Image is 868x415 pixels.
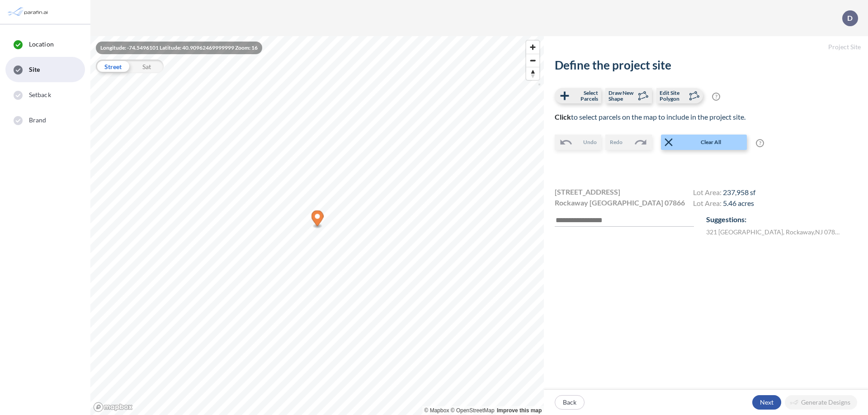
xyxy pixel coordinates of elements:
[526,54,539,67] span: Zoom out
[555,135,601,150] button: Undo
[661,135,747,150] button: Clear All
[583,138,597,146] span: Undo
[605,135,652,150] button: Redo
[723,188,755,196] span: 237,958 sf
[752,395,781,410] button: Next
[555,112,571,121] b: Click
[130,60,164,73] div: Sat
[756,139,764,147] span: ?
[451,407,495,414] a: OpenStreetMap
[693,199,755,210] h4: Lot Area:
[29,116,47,125] span: Brand
[555,197,685,208] span: Rockaway [GEOGRAPHIC_DATA] 07866
[571,90,598,102] span: Select Parcels
[311,210,324,229] div: Map marker
[712,93,720,101] span: ?
[693,188,755,199] h4: Lot Area:
[497,407,542,414] a: Improve this map
[675,138,746,146] span: Clear All
[555,112,745,121] span: to select parcels on the map to include in the project site.
[660,90,686,102] span: Edit Site Polygon
[29,40,54,49] span: Location
[526,67,539,80] button: Reset bearing to north
[526,41,539,54] button: Zoom in
[706,227,842,237] label: 321 [GEOGRAPHIC_DATA] , Rockaway , NJ 07866 , US
[29,90,51,99] span: Setback
[93,402,133,412] a: Mapbox homepage
[609,90,635,102] span: Draw New Shape
[706,214,857,225] p: Suggestions:
[610,138,623,146] span: Redo
[847,14,853,22] p: D
[526,54,539,67] button: Zoom out
[555,187,620,197] span: [STREET_ADDRESS]
[425,407,449,414] a: Mapbox
[544,36,868,58] h5: Project Site
[526,67,539,80] span: Reset bearing to north
[563,398,576,407] p: Back
[555,58,857,72] h2: Define the project site
[723,199,754,207] span: 5.46 acres
[29,65,40,74] span: Site
[96,60,130,73] div: Street
[555,395,585,410] button: Back
[90,36,544,415] canvas: Map
[96,42,262,54] div: Longitude: -74.5496101 Latitude: 40.90962469999999 Zoom: 16
[7,4,51,20] img: Parafin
